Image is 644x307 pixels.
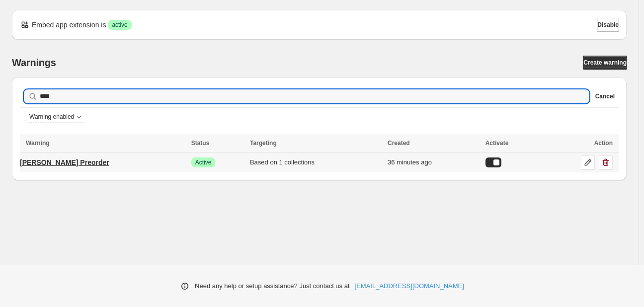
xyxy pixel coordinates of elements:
[388,157,480,167] div: 36 minutes ago
[355,281,464,291] a: [EMAIL_ADDRESS][DOMAIN_NAME]
[195,158,212,166] span: Active
[388,140,410,147] span: Created
[24,111,86,122] button: Warning enabled
[595,90,615,102] button: Cancel
[597,18,619,32] button: Disable
[250,157,382,167] div: Based on 1 collections
[583,56,627,70] a: Create warning
[583,59,627,67] span: Create warning
[20,154,109,170] a: [PERSON_NAME] Preorder
[26,140,50,147] span: Warning
[595,92,615,100] span: Cancel
[112,21,127,29] span: active
[32,20,106,30] p: Embed app extension is
[191,140,210,147] span: Status
[485,140,509,147] span: Activate
[20,157,109,167] p: [PERSON_NAME] Preorder
[594,140,613,147] span: Action
[597,21,619,29] span: Disable
[12,57,56,69] h2: Warnings
[29,113,74,121] span: Warning enabled
[250,140,277,147] span: Targeting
